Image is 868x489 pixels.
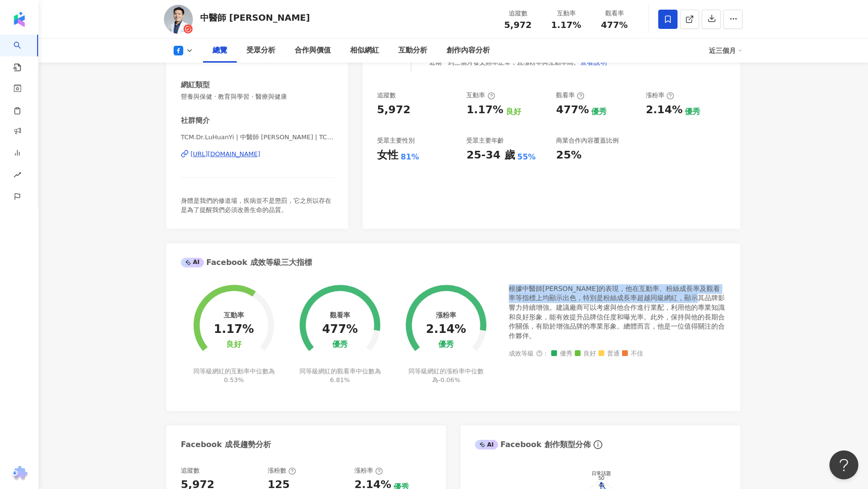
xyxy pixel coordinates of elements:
div: 55% [517,152,536,162]
div: Facebook 創作類型分佈 [475,439,591,450]
div: 合作與價值 [295,45,331,56]
div: 追蹤數 [377,91,396,100]
div: 網紅類型 [181,80,210,90]
div: 25% [556,148,582,163]
div: 1.17% [466,103,503,118]
div: 81% [401,152,419,162]
span: 不佳 [622,350,643,357]
a: [URL][DOMAIN_NAME] [181,150,334,159]
span: info-circle [592,439,604,450]
div: 477% [556,103,589,118]
div: 成效等級 ： [509,350,726,357]
div: 社群簡介 [181,116,210,126]
div: 25-34 歲 [466,148,515,163]
div: 1.17% [214,323,254,336]
div: 互動率 [224,311,244,319]
div: 優秀 [591,106,607,117]
div: 觀看率 [330,311,350,319]
span: 1.17% [551,20,581,30]
div: 根據中醫師[PERSON_NAME]的表現，他在互動率、粉絲成長率及觀看率等指標上均顯示出色，特別是粉絲成長率超越同級網紅，顯示其品牌影響力持續增強。建議廠商可以考慮與他合作進行業配，利用他的專... [509,284,726,341]
div: 2.14% [646,103,682,118]
text: 日常話題 [592,471,611,476]
div: 2.14% [426,323,466,336]
div: 5,972 [377,103,411,118]
span: 普通 [598,350,620,357]
div: 優秀 [685,106,700,117]
text: 40 [598,482,604,488]
div: 觀看率 [556,91,584,100]
div: 總覽 [213,45,227,56]
div: 漲粉率 [436,311,456,319]
div: [URL][DOMAIN_NAME] [190,150,260,159]
div: 互動率 [548,9,584,18]
span: 0.53% [224,376,244,383]
div: 互動分析 [398,45,427,56]
div: 追蹤數 [181,466,200,475]
div: 477% [322,323,358,336]
a: search [14,35,33,72]
div: 漲粉率 [646,91,674,100]
div: Facebook 成效等級三大指標 [181,257,312,268]
div: AI [181,258,204,267]
div: 同等級網紅的互動率中位數為 [192,367,276,384]
div: Facebook 成長趨勢分析 [181,439,271,450]
div: 商業合作內容覆蓋比例 [556,136,619,145]
div: 良好 [506,106,521,117]
img: logo icon [12,12,27,27]
div: 追蹤數 [500,9,536,18]
div: 互動率 [466,91,495,100]
div: 同等級網紅的漲粉率中位數為 [404,367,488,384]
div: 良好 [226,340,242,349]
div: 受眾主要性別 [377,136,415,145]
div: 優秀 [332,340,348,349]
span: -0.06% [438,376,461,383]
div: 受眾分析 [246,45,275,56]
span: TCM.Dr.LuHuanYi | 中醫師 [PERSON_NAME] | TCM.Dr.LuHuanYi [181,133,334,142]
span: 優秀 [551,350,572,357]
text: 50 [598,476,604,481]
div: 觀看率 [596,9,633,18]
img: chrome extension [10,466,29,481]
div: 漲粉數 [268,466,296,475]
iframe: Help Scout Beacon - Open [829,450,858,479]
img: KOL Avatar [164,5,193,34]
div: 優秀 [438,340,454,349]
div: 受眾主要年齡 [466,136,504,145]
span: 5,972 [504,20,532,30]
span: rise [14,165,21,187]
div: 創作內容分析 [447,45,490,56]
div: 中醫師 [PERSON_NAME] [200,12,310,24]
div: 相似網紅 [350,45,379,56]
div: 漲粉率 [354,466,383,475]
span: 身體是我們的修道場，疾病並不是懲罰，它之所以存在是為了提醒我們必須改善生命的品質。 [181,197,331,213]
span: 6.81% [330,376,350,383]
div: 近三個月 [709,43,743,58]
span: 營養與保健 · 教育與學習 · 醫療與健康 [181,93,334,101]
div: 女性 [377,148,398,163]
span: 良好 [575,350,596,357]
div: 同等級網紅的觀看率中位數為 [298,367,382,384]
span: 477% [601,20,628,30]
div: AI [475,440,498,449]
